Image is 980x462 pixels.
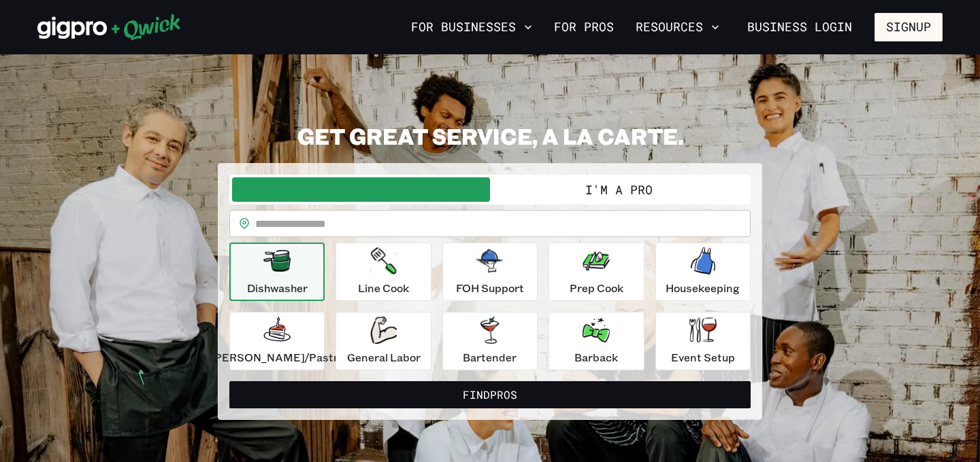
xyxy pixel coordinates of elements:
button: Signup [875,13,943,41]
p: Barback [574,349,618,366]
button: FindPros [229,381,751,408]
button: For Businesses [406,16,538,39]
button: Dishwasher [229,243,325,301]
p: Line Cook [358,280,409,296]
p: FOH Support [456,280,524,296]
button: Housekeeping [655,243,751,301]
button: FOH Support [442,243,538,301]
button: Line Cook [336,243,431,301]
a: For Pros [549,16,619,39]
p: Prep Cook [570,280,623,296]
button: Resources [630,16,725,39]
button: Event Setup [655,312,751,370]
p: Dishwasher [247,280,308,296]
button: Bartender [442,312,538,370]
p: Event Setup [671,349,735,366]
p: General Labor [347,349,421,366]
button: Prep Cook [549,243,644,301]
button: General Labor [336,312,431,370]
button: I'm a Pro [490,177,748,202]
button: [PERSON_NAME]/Pastry [229,312,325,370]
p: Bartender [463,349,517,366]
p: [PERSON_NAME]/Pastry [210,349,344,366]
button: Barback [549,312,644,370]
h2: GET GREAT SERVICE, A LA CARTE. [218,122,762,149]
p: Housekeeping [666,280,740,296]
a: Business Login [736,13,864,41]
button: I'm a Business [232,177,490,202]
